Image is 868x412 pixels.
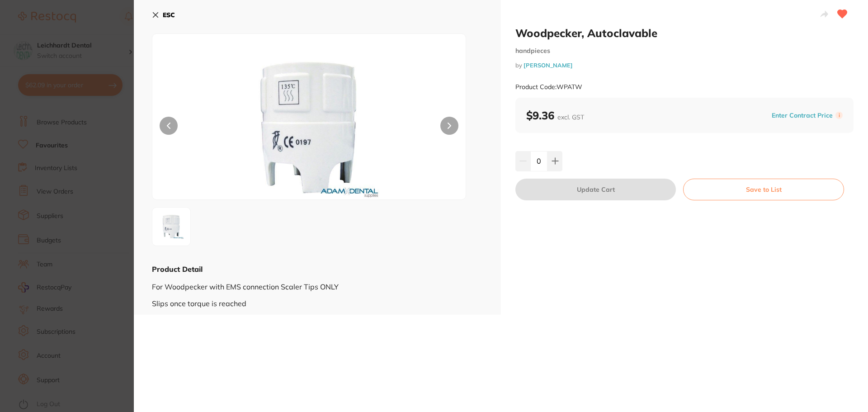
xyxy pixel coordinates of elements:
button: Update Cart [515,179,676,200]
button: ESC [152,7,175,23]
label: i [835,112,843,119]
img: LmpwZw [155,210,188,243]
button: Save to List [683,179,844,200]
small: by [515,62,854,69]
img: LmpwZw [215,57,403,199]
small: handpieces [515,47,854,55]
b: Product Detail [152,265,203,274]
span: excl. GST [557,113,584,121]
b: ESC [163,11,175,19]
button: Enter Contract Price [769,111,835,120]
small: Product Code: WPATW [515,83,582,91]
div: For Woodpecker with EMS connection Scaler Tips ONLY Slips once torque is reached [152,274,483,308]
a: [PERSON_NAME] [524,62,573,69]
h2: Woodpecker, Autoclavable [515,26,854,40]
b: $9.36 [526,109,584,122]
